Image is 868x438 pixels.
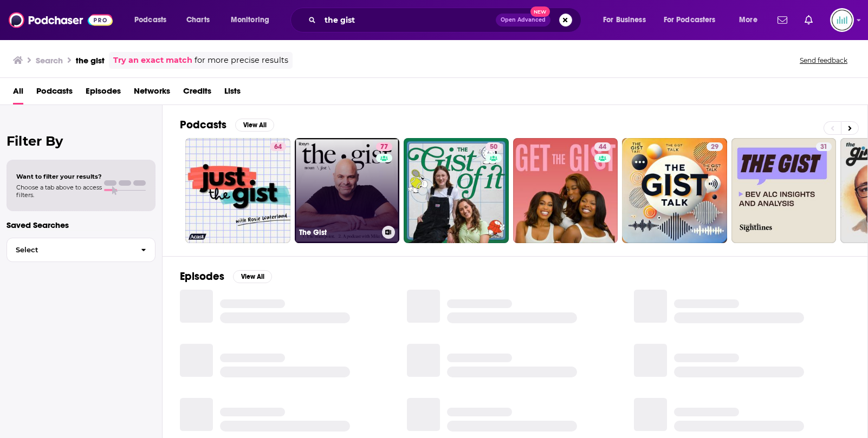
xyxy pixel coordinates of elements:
[7,220,156,230] p: Saved Searches
[224,82,241,104] a: Lists
[86,82,121,104] a: Episodes
[7,133,156,149] h2: Filter By
[16,173,102,180] span: Want to filter your results?
[183,82,211,104] a: Credits
[180,118,274,132] a: PodcastsView All
[404,138,509,243] a: 50
[731,138,837,243] a: 31
[595,11,659,29] button: open menu
[820,142,827,153] span: 31
[36,82,73,104] a: Podcasts
[599,142,606,153] span: 44
[711,142,718,153] span: 29
[235,119,274,132] button: View All
[380,142,388,153] span: 77
[301,8,592,32] div: Search podcasts, credits, & more...
[180,270,224,283] h2: Episodes
[9,10,113,30] img: Podchaser - Follow, Share and Rate Podcasts
[485,142,502,151] a: 50
[223,11,283,29] button: open menu
[530,6,550,17] span: New
[179,11,216,29] a: Charts
[134,12,166,28] span: Podcasts
[816,142,832,151] a: 31
[7,238,156,262] button: Select
[731,11,771,29] button: open menu
[113,54,192,67] a: Try an exact match
[13,82,23,104] a: All
[501,17,546,23] span: Open Advanced
[513,138,618,243] a: 44
[773,11,792,29] a: Show notifications dropdown
[127,11,180,29] button: open menu
[16,184,102,199] span: Choose a tab above to access filters.
[7,246,132,253] span: Select
[274,142,282,153] span: 64
[830,8,854,32] span: Logged in as podglomerate
[830,8,854,32] img: User Profile
[490,142,497,153] span: 50
[796,56,851,65] button: Send feedback
[185,138,290,243] a: 64
[622,138,727,243] a: 29
[707,142,723,151] a: 29
[180,270,272,283] a: EpisodesView All
[195,54,288,67] span: for more precise results
[233,270,272,283] button: View All
[800,11,817,29] a: Show notifications dropdown
[603,12,646,28] span: For Business
[231,12,269,28] span: Monitoring
[180,118,226,132] h2: Podcasts
[376,142,392,151] a: 77
[320,11,496,29] input: Search podcasts, credits, & more...
[657,11,731,29] button: open menu
[295,138,400,243] a: 77The Gist
[739,12,757,28] span: More
[76,55,105,66] h3: the gist
[134,82,170,104] a: Networks
[36,55,63,66] h3: Search
[496,14,550,27] button: Open AdvancedNew
[830,8,854,32] button: Show profile menu
[270,142,286,151] a: 64
[186,12,210,28] span: Charts
[299,228,378,237] h3: The Gist
[664,12,716,28] span: For Podcasters
[594,142,611,151] a: 44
